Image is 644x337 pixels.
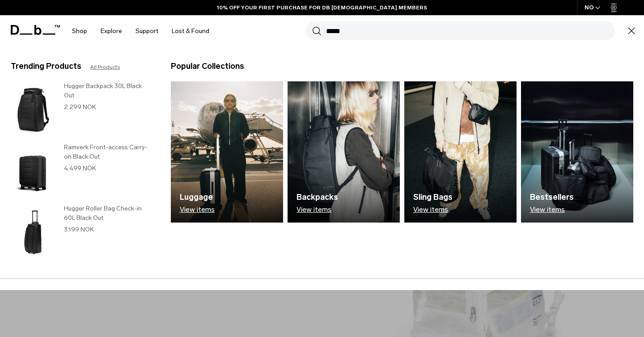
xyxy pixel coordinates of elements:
span: 3.199 NOK [64,226,94,233]
h3: Luggage [180,191,215,203]
a: Hugger Backpack 30L Black Out Hugger Backpack 30L Black Out 2.299 NOK [11,81,153,138]
img: Db [288,81,400,223]
img: Hugger Backpack 30L Black Out [11,81,55,138]
a: 10% OFF YOUR FIRST PURCHASE FOR DB [DEMOGRAPHIC_DATA] MEMBERS [217,4,427,12]
h3: Popular Collections [171,60,244,72]
nav: Main Navigation [65,15,216,47]
a: All Products [90,63,120,71]
img: Db [171,81,283,223]
img: Hugger Roller Bag Check-in 60L Black Out [11,204,55,261]
a: Ramverk Front-access Carry-on Black Out Ramverk Front-access Carry-on Black Out 4.499 NOK [11,143,153,199]
img: Ramverk Front-access Carry-on Black Out [11,143,55,199]
h3: Trending Products [11,60,81,72]
h3: Sling Bags [413,191,453,203]
span: 2.299 NOK [64,103,96,111]
img: Db [404,81,517,223]
h3: Backpacks [297,191,338,203]
p: View items [180,206,215,214]
h3: Hugger Backpack 30L Black Out [64,81,153,100]
a: Hugger Roller Bag Check-in 60L Black Out Hugger Roller Bag Check-in 60L Black Out 3.199 NOK [11,204,153,261]
a: Shop [72,15,87,47]
a: Db Luggage View items [171,81,283,223]
img: Db [521,81,633,223]
a: Db Sling Bags View items [404,81,517,223]
a: Lost & Found [172,15,209,47]
p: View items [297,206,338,214]
p: View items [530,206,574,214]
p: View items [413,206,453,214]
a: Db Backpacks View items [288,81,400,223]
h3: Ramverk Front-access Carry-on Black Out [64,143,153,161]
span: 4.499 NOK [64,164,96,172]
a: Db Bestsellers View items [521,81,633,223]
h3: Bestsellers [530,191,574,203]
h3: Hugger Roller Bag Check-in 60L Black Out [64,204,153,223]
a: Explore [101,15,122,47]
a: Support [136,15,158,47]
